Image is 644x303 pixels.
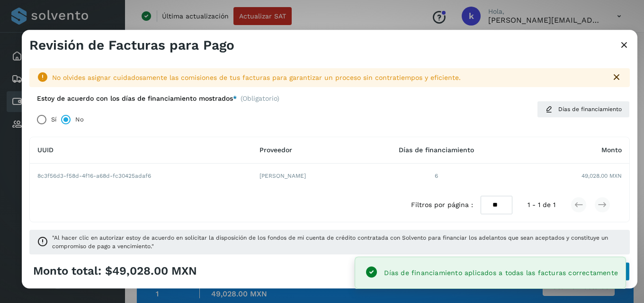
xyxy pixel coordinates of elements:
span: $49,028.00 MXN [105,265,197,278]
td: [PERSON_NAME] [252,164,358,188]
span: Proveedor [259,147,292,154]
span: UUID [37,147,54,154]
span: Días de financiamiento aplicados a todas las facturas correctamente [384,269,618,277]
span: "Al hacer clic en autorizar estoy de acuerdo en solicitar la disposición de los fondos de mi cuen... [52,234,622,251]
span: 49,028.00 MXN [581,172,622,180]
label: No [75,110,84,129]
div: No olvides asignar cuidadosamente las comisiones de tus facturas para garantizar un proceso sin c... [52,73,603,83]
span: Monto [601,147,622,154]
label: Sí [51,110,56,129]
label: Estoy de acuerdo con los días de financiamiento mostrados [37,95,237,103]
span: (Obligatorio) [241,95,279,106]
span: 1 - 1 de 1 [528,200,555,210]
span: Días de financiamiento [399,147,474,154]
h3: Revisión de Facturas para Pago [29,37,234,53]
span: Filtros por página : [411,200,473,210]
td: 8c3f56d3-f58d-4f16-a68d-fc30425adaf6 [30,164,252,188]
span: Monto total: [33,265,101,278]
button: Días de financiamiento [537,101,630,118]
span: Días de financiamiento [558,105,622,113]
td: 6 [358,164,514,188]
